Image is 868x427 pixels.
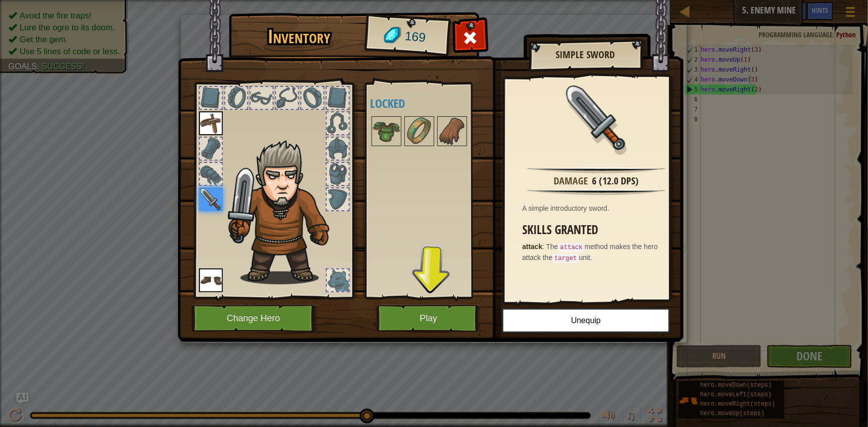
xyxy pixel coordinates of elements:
[236,26,363,47] h1: Inventory
[377,305,481,332] button: Play
[522,243,542,251] strong: attack
[405,117,433,145] img: portrait.png
[370,97,495,110] h4: Locked
[199,268,223,292] img: portrait.png
[558,243,584,252] code: attack
[404,27,427,47] span: 169
[502,308,670,333] button: Unequip
[539,49,632,60] h2: Simple Sword
[438,117,466,145] img: portrait.png
[192,305,318,332] button: Change Hero
[592,174,639,188] div: 6 (12.0 DPS)
[522,243,658,261] span: The method makes the hero attack the unit.
[527,167,666,173] img: hr.png
[373,117,400,145] img: portrait.png
[199,111,223,135] img: portrait.png
[522,223,675,237] h3: Skills Granted
[564,85,629,150] img: portrait.png
[522,203,675,213] div: A simple introductory sword.
[527,189,666,195] img: hr.png
[224,140,346,284] img: hair_m2.png
[199,187,223,211] img: portrait.png
[553,254,579,263] code: target
[542,243,546,251] span: :
[554,174,588,188] div: Damage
